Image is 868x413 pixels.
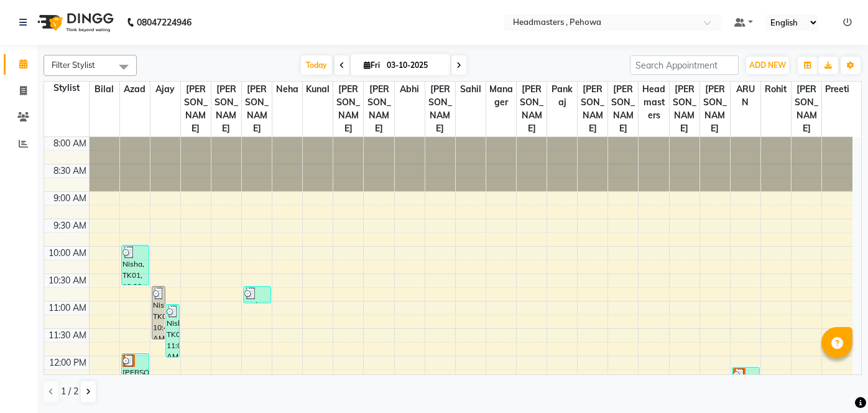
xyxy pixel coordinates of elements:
span: 1 / 2 [61,385,78,398]
span: [PERSON_NAME] [242,82,272,136]
span: Neha [272,82,302,97]
span: Kunal [303,82,333,97]
div: 10:00 AM [46,247,89,260]
span: Rohit [761,82,791,97]
span: Manager [486,82,516,110]
b: 08047224946 [137,5,192,40]
iframe: chat widget [816,363,856,401]
input: Search Appointment [630,55,739,75]
div: [PERSON_NAME], TK02, 12:15 PM-12:45 PM, HCG-B - BABY BOY HAIR CUT (₹300) [732,368,759,392]
span: Ajay [150,82,180,97]
div: Nisha, TK01, 10:45 AM-11:45 AM, H-SPA - Essence hair spa (₹1500) [152,287,165,339]
button: ADD NEW [746,57,789,74]
span: [PERSON_NAME] [425,82,455,136]
input: 2025-10-03 [383,56,445,75]
span: [PERSON_NAME] [578,82,607,136]
span: Fri [361,60,383,70]
div: 8:00 AM [51,137,89,150]
div: Nisha, TK01, 10:00 AM-10:45 AM, BRD - [PERSON_NAME] [122,245,149,285]
span: [PERSON_NAME] [517,82,547,136]
span: Abhi [395,82,425,97]
div: 11:30 AM [46,329,89,342]
img: logo [32,5,117,40]
span: [PERSON_NAME] [364,82,394,136]
div: Nisha, TK01, 11:05 AM-12:05 PM, H-SPA - PURIFYING - Treatment based hair spa service - Oily Scalp... [166,305,178,357]
span: Pankaj [547,82,577,110]
div: 10:30 AM [46,274,89,287]
span: Azad [120,82,150,97]
div: 9:00 AM [51,192,89,205]
span: Bilal [90,82,119,97]
span: [PERSON_NAME] [670,82,699,136]
span: [PERSON_NAME] [181,82,211,136]
div: Stylist [44,82,89,95]
div: 9:30 AM [51,219,89,232]
span: Today [301,55,332,75]
span: ADD NEW [749,60,786,70]
span: Filter Stylist [52,60,95,70]
span: [PERSON_NAME] [792,82,821,136]
span: [PERSON_NAME] [211,82,241,136]
div: 12:00 PM [47,356,89,369]
div: Nisha, TK01, 10:45 AM-11:05 AM, TH-EB - Eyebrows,TH-UL - [GEOGRAPHIC_DATA] [244,287,270,303]
span: [PERSON_NAME] [608,82,638,136]
div: 11:00 AM [46,301,89,315]
span: Sahil [456,82,486,97]
span: [PERSON_NAME] [333,82,363,136]
span: [PERSON_NAME] [700,82,730,136]
span: ARUN [731,82,760,110]
span: Preeti [822,82,852,97]
span: Headmasters [639,82,668,123]
div: [PERSON_NAME], TK02, 12:00 PM-12:45 PM, BRD - [PERSON_NAME] [122,354,149,392]
div: 8:30 AM [51,164,89,178]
